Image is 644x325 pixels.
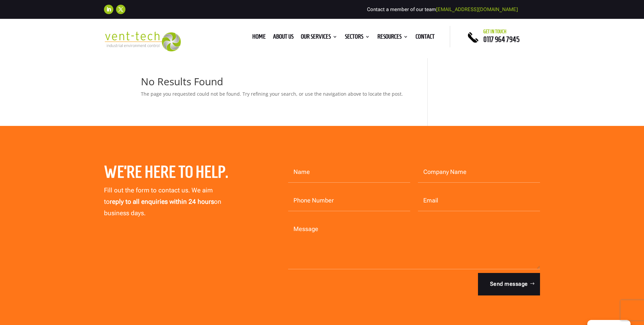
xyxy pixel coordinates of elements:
p: The page you requested could not be found. Try refining your search, or use the navigation above ... [141,90,408,98]
span: Fill out the form to contact us. We aim to [104,186,213,205]
input: Company Name [418,162,540,183]
a: Follow on LinkedIn [104,5,113,14]
a: Resources [377,34,408,42]
button: Send message [478,273,540,295]
a: [EMAIL_ADDRESS][DOMAIN_NAME] [436,6,518,12]
span: Get in touch [483,29,506,34]
strong: reply to all enquiries within 24 hours [110,198,214,205]
input: Name [288,162,410,183]
span: Contact a member of our team [367,6,518,12]
a: Home [252,34,266,42]
a: Our Services [301,34,337,42]
a: About us [273,34,293,42]
input: Phone Number [288,190,410,211]
input: Email [418,190,540,211]
a: 0117 964 7945 [483,35,520,43]
h2: We’re here to help. [104,162,244,185]
h1: No Results Found [141,77,408,90]
a: Sectors [345,34,370,42]
a: Follow on X [116,5,125,14]
img: 2023-09-27T08_35_16.549ZVENT-TECH---Clear-background [104,32,181,51]
a: Contact [416,34,435,42]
